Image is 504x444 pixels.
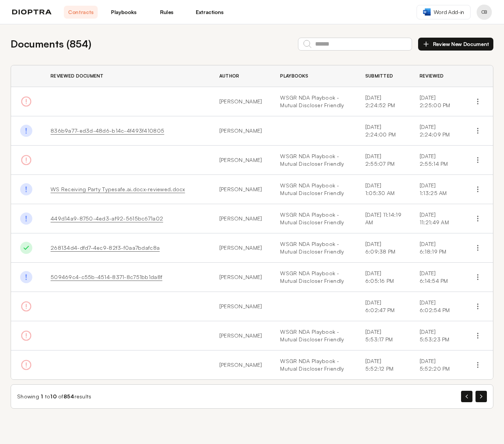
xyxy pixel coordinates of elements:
td: [PERSON_NAME] [210,204,271,233]
td: [DATE] 2:55:14 PM [410,146,463,175]
a: 509469c4-c55b-4514-8371-8c751bb1da8f [51,274,162,280]
a: 449d14a9-8750-4ed3-af92-5615bc671a02 [51,215,163,222]
a: WSGR NDA Playbook - Mutual Discloser Friendly [280,270,347,285]
td: [DATE] 5:52:20 PM [410,350,463,380]
a: Word Add-in [417,5,471,19]
td: [DATE] 6:05:16 PM [356,263,410,292]
td: [DATE] 11:21:49 AM [410,204,463,233]
a: WSGR NDA Playbook - Mutual Discloser Friendly [280,328,347,343]
td: [PERSON_NAME] [210,175,271,204]
a: WSGR NDA Playbook - Mutual Discloser Friendly [280,152,347,168]
div: Showing to of results [17,393,92,400]
td: [PERSON_NAME] [210,263,271,292]
button: Profile menu [477,5,492,20]
th: Reviewed [410,65,463,87]
button: Previous [461,391,472,402]
td: [DATE] 2:24:52 PM [356,87,410,116]
a: 268134d4-dfd7-4ec9-82f3-f0aa7bdafc8a [51,244,160,251]
a: WS Receiving Party Typesafe.ai.docx-reviewed.docx [51,186,185,192]
td: [PERSON_NAME] [210,146,271,175]
img: word [423,8,431,16]
img: logo [12,10,52,15]
a: Extractions [193,6,227,19]
a: WSGR NDA Playbook - Mutual Discloser Friendly [280,94,347,109]
th: Reviewed Document [41,65,210,87]
td: [DATE] 11:14:19 AM [356,204,410,233]
td: [DATE] 6:14:54 PM [410,263,463,292]
td: [DATE] 6:02:47 PM [356,292,410,321]
span: 10 [50,393,57,400]
img: Done [20,242,32,254]
td: [DATE] 1:13:25 AM [410,175,463,204]
span: Word Add-in [434,8,464,16]
td: [DATE] 2:24:00 PM [356,116,410,146]
a: WSGR NDA Playbook - Mutual Discloser Friendly [280,357,347,373]
a: WSGR NDA Playbook - Mutual Discloser Friendly [280,211,347,226]
th: Playbooks [271,65,356,87]
td: [PERSON_NAME] [210,350,271,380]
img: Done [20,271,32,283]
a: Rules [150,6,184,19]
td: [DATE] 5:52:12 PM [356,350,410,380]
td: [PERSON_NAME] [210,321,271,350]
img: Done [20,212,32,225]
td: [DATE] 2:24:09 PM [410,116,463,146]
td: [DATE] 6:09:38 PM [356,233,410,263]
td: [DATE] 5:53:17 PM [356,321,410,350]
a: WSGR NDA Playbook - Mutual Discloser Friendly [280,182,347,197]
td: [PERSON_NAME] [210,87,271,116]
button: Next [475,391,487,402]
th: Submitted [356,65,410,87]
td: [DATE] 6:18:19 PM [410,233,463,263]
td: [DATE] 1:05:30 AM [356,175,410,204]
button: Review New Document [418,38,493,51]
span: 1 [41,393,43,400]
img: Done [20,125,32,137]
td: [DATE] 2:25:00 PM [410,87,463,116]
a: WSGR NDA Playbook - Mutual Discloser Friendly [280,240,347,255]
td: [DATE] 6:02:54 PM [410,292,463,321]
td: [PERSON_NAME] [210,116,271,146]
h2: Documents ( 854 ) [11,36,91,51]
a: 836b9a77-ed3d-48d6-b14c-4f493f410805 [51,127,164,134]
td: [DATE] 5:53:23 PM [410,321,463,350]
th: Author [210,65,271,87]
td: [DATE] 2:55:07 PM [356,146,410,175]
img: Done [20,183,32,195]
span: 854 [63,393,74,400]
a: Playbooks [107,6,141,19]
a: Contracts [64,6,98,19]
td: [PERSON_NAME] [210,233,271,263]
td: [PERSON_NAME] [210,292,271,321]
